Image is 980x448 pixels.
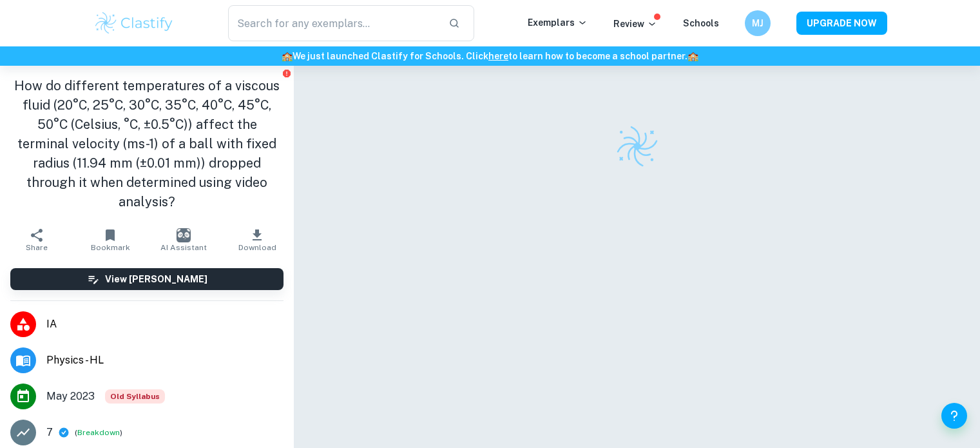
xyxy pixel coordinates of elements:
a: Schools [683,18,719,28]
button: MJ [745,10,771,36]
a: here [488,51,508,61]
span: Download [238,243,276,252]
button: Breakdown [77,427,120,438]
button: AI Assistant [147,222,220,258]
p: 7 [46,425,53,440]
img: Clastify logo [93,10,175,36]
button: Help and Feedback [941,403,967,429]
button: UPGRADE NOW [796,12,887,35]
img: AI Assistant [177,228,191,242]
h6: We just launched Clastify for Schools. Click to learn how to become a school partner. [3,49,977,63]
span: IA [46,317,283,332]
span: Old Syllabus [105,389,165,404]
button: View [PERSON_NAME] [10,268,283,290]
h6: MJ [750,16,765,30]
span: 🏫 [687,51,698,61]
div: Starting from the May 2025 session, the Physics IA requirements have changed. It's OK to refer to... [105,389,165,404]
span: Bookmark [91,243,130,252]
span: 🏫 [282,51,293,61]
img: Clastify logo [615,124,660,169]
button: Bookmark [73,222,147,258]
span: May 2023 [46,389,95,404]
span: Share [26,243,48,252]
span: AI Assistant [160,243,207,252]
input: Search for any exemplars... [228,5,439,41]
h6: View [PERSON_NAME] [105,272,207,286]
p: Review [613,17,657,31]
h1: How do different temperatures of a viscous fluid (20°C, 25°C, 30°C, 35°C, 40°C, 45°C, 50°C (Celsi... [10,76,283,211]
span: ( ) [75,427,122,439]
button: Download [220,222,294,258]
button: Report issue [282,68,291,78]
p: Exemplars [528,15,588,30]
span: Physics - HL [46,353,283,368]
